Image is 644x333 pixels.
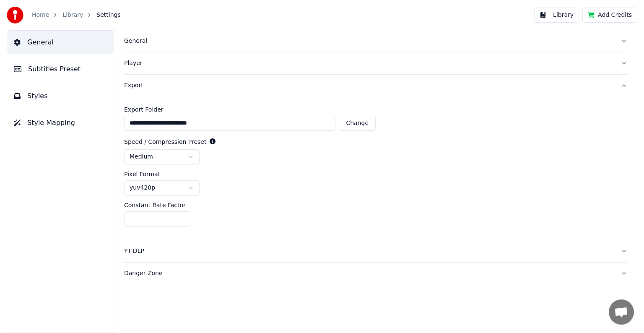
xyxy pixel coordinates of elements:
button: Danger Zone [124,263,627,284]
button: Subtitles Preset [7,57,114,81]
a: Home [32,11,49,19]
div: YT-DLP [124,247,614,255]
button: General [124,30,627,52]
button: Styles [7,84,114,108]
span: Style Mapping [27,118,75,128]
button: Change [339,116,376,131]
nav: breadcrumb [32,11,121,19]
button: Player [124,52,627,74]
label: Speed / Compression Preset [124,139,206,145]
span: General [27,37,54,47]
div: Export [124,96,627,240]
div: Player [124,59,614,68]
button: YT-DLP [124,240,627,262]
label: Export Folder [124,107,376,112]
img: youka [7,7,23,23]
span: Subtitles Preset [28,64,80,74]
div: Open chat [609,299,634,325]
button: Add Credits [582,8,637,23]
button: Style Mapping [7,111,114,135]
span: Styles [27,91,48,101]
span: Settings [96,11,120,19]
div: General [124,37,614,45]
a: Library [62,11,83,19]
div: Export [124,81,614,90]
button: Library [534,8,579,23]
button: General [7,31,114,54]
label: Constant Rate Factor [124,202,186,208]
div: Danger Zone [124,269,614,278]
button: Export [124,75,627,96]
label: Pixel Format [124,171,160,177]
